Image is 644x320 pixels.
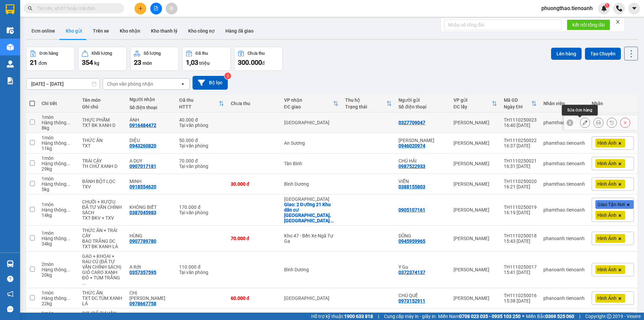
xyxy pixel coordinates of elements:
div: CHỊ VÂN [129,290,173,301]
div: [PERSON_NAME] [453,181,497,187]
div: TH1110250022 [504,138,537,143]
strong: 1900 633 818 [344,314,373,319]
span: search [28,6,33,11]
div: 16:21 [DATE] [504,184,537,189]
button: aim [166,3,177,14]
div: 70.000 đ [179,158,224,164]
div: Người nhận [129,97,173,102]
button: Số lượng23món [130,47,179,71]
div: Hàng thông thường [42,181,75,187]
img: logo-vxr [6,4,14,14]
span: ... [66,236,70,241]
div: A Rớt [129,264,173,270]
div: Hàng thông thường [42,207,75,213]
div: Đã thu [179,97,218,103]
span: plus [138,6,143,11]
div: HTTT [179,104,218,109]
div: CHÚ QUẾ [398,293,446,298]
div: TXT [82,143,123,148]
div: 16:40 [DATE] [504,123,537,128]
span: ... [66,181,70,187]
img: warehouse-icon [7,44,14,51]
div: 1 món [42,202,75,207]
div: Hàng thông thường [42,140,75,146]
div: Chi tiết [42,101,75,106]
div: phamthao.tienoanh [543,181,585,187]
div: A DUY [129,158,173,164]
div: 0916484472 [129,123,156,128]
div: Hàng thông thường [42,267,75,272]
button: Hàng đã giao [220,23,259,39]
span: Kết nối tổng đài [572,21,605,29]
span: phuongthao.tienoanh [536,4,598,12]
div: BÁNH BỘT LỌC [82,179,123,184]
span: Hình Ảnh [597,161,616,167]
div: 16:31 [DATE] [504,164,537,169]
div: Hàng thông thường [42,161,75,166]
span: ... [66,295,70,301]
div: 50.000 đ [179,138,224,143]
button: Kho gửi [60,23,88,39]
input: Nhập số tổng đài [444,19,561,30]
span: Hình Ảnh [597,295,616,301]
div: 0905107161 [398,207,425,213]
th: Toggle SortBy [500,95,540,112]
div: TXT DC TÚM XANH LÁ [82,295,123,306]
span: Hình Ảnh [597,212,616,218]
span: Miền Bắc [526,313,574,320]
div: TH1110250021 [504,158,537,164]
div: Đơn hàng [40,51,58,56]
span: copyright [607,314,611,319]
div: TXT BKV + TXV [82,215,123,221]
div: 8 kg [42,125,75,131]
div: phamthao.tienoanh [543,120,585,125]
button: Đã thu1,03 triệu [182,47,231,71]
div: 0945959965 [398,238,425,244]
button: plus [135,3,146,14]
div: 1 món [42,290,75,295]
span: đơn [39,60,47,66]
div: Số điện thoại [398,104,446,109]
div: phanoanh.tienoanh [543,295,585,301]
span: 1,03 [186,58,198,66]
div: CHUỐI + RƯỢU ĐÃ TƯ VẤN CHÍNH SÁCH [82,199,123,215]
span: 354 [82,58,93,66]
div: Nhân viên [543,101,585,106]
div: Chọn văn phòng nhận [107,81,153,87]
sup: 2 [224,73,231,79]
button: file-add [150,3,162,14]
div: Tân Bình [284,161,339,166]
div: An Sương [284,140,339,146]
div: [GEOGRAPHIC_DATA] [284,120,339,125]
div: Tại văn phòng [179,164,224,169]
div: 1 món [42,230,75,236]
div: Số điện thoại [129,105,173,110]
div: 60.000 đ [231,295,277,301]
div: HÙNG [129,233,173,238]
span: ... [82,280,86,286]
strong: 0708 023 035 - 0935 103 250 [459,314,521,319]
span: aim [169,6,174,11]
div: 1 món [42,115,75,120]
div: Nhãn [592,101,634,106]
div: Tại văn phòng [179,210,224,215]
span: Hình Ảnh [597,235,616,241]
div: [PERSON_NAME] [453,267,497,272]
div: CHÚ HẢI [398,158,446,164]
button: Bộ lọc [193,76,228,90]
div: ĐC giao [284,104,333,109]
div: 11 kg [42,146,75,151]
div: [PERSON_NAME] [453,236,497,241]
span: | [378,313,379,320]
div: TH CHỮ XANH D [82,164,123,169]
input: Tìm tên, số ĐT hoặc mã đơn [37,5,116,12]
th: Toggle SortBy [342,95,395,112]
div: 29 kg [42,166,75,172]
div: Kho 47 - Bến Xe Ngã Tư Ga [284,233,339,244]
div: THỨC ĂN [82,290,123,295]
span: close [615,19,620,24]
div: phanoanh.tienoanh [543,267,585,272]
div: TH1110250020 [504,179,537,184]
div: 1 món [42,311,75,316]
div: Sửa đơn hàng [580,118,590,128]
